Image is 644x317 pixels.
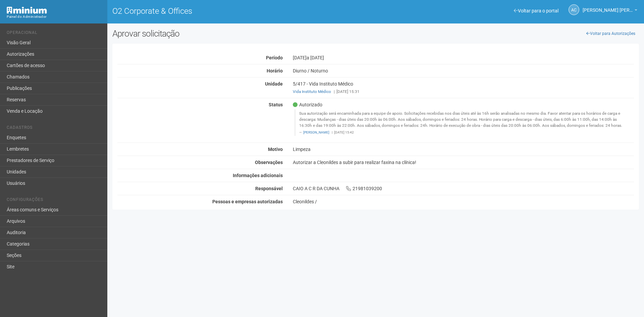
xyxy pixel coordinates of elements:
[293,89,634,95] div: [DATE] 15:31
[268,147,283,152] strong: Motivo
[255,160,283,165] strong: Observações
[288,146,639,152] div: Limpeza
[288,55,639,61] div: [DATE]
[112,7,371,15] h1: O2 Corporate & Offices
[293,199,634,205] div: Cleonildes /
[7,7,47,14] img: Minium
[112,29,371,39] h2: Aprovar solicitação
[288,159,639,165] div: Autorizar a Cleonildes a subir para realizar faxina na clínica!
[569,4,579,15] a: AC
[294,109,634,136] blockquote: Sua autorização será encaminhada para a equipe de apoio. Solicitações recebidas nos dias úteis at...
[293,89,331,94] a: Vida Instituto Médico
[307,55,324,60] span: a [DATE]
[299,130,630,135] footer: [DATE] 15:42
[288,186,639,192] div: CAIO A C R DA CUNHA 21981039200
[7,197,102,204] li: Configurações
[7,30,102,37] li: Operacional
[288,68,639,74] div: Diurno / Noturno
[7,125,102,132] li: Cadastros
[265,81,283,87] strong: Unidade
[269,102,283,107] strong: Status
[266,55,283,60] strong: Período
[293,102,322,108] span: Autorizado
[514,8,558,13] a: Voltar para o portal
[212,199,283,204] strong: Pessoas e empresas autorizadas
[7,14,102,20] div: Painel do Administrador
[583,29,639,39] a: Voltar para Autorizações
[288,81,639,95] div: 5/417 - Vida Instituto Médico
[267,68,283,73] strong: Horário
[334,89,335,94] span: |
[303,130,329,134] a: [PERSON_NAME]
[233,173,283,178] strong: Informações adicionais
[583,1,633,13] span: Ana Carla de Carvalho Silva
[583,8,637,14] a: [PERSON_NAME] [PERSON_NAME]
[255,186,283,191] strong: Responsável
